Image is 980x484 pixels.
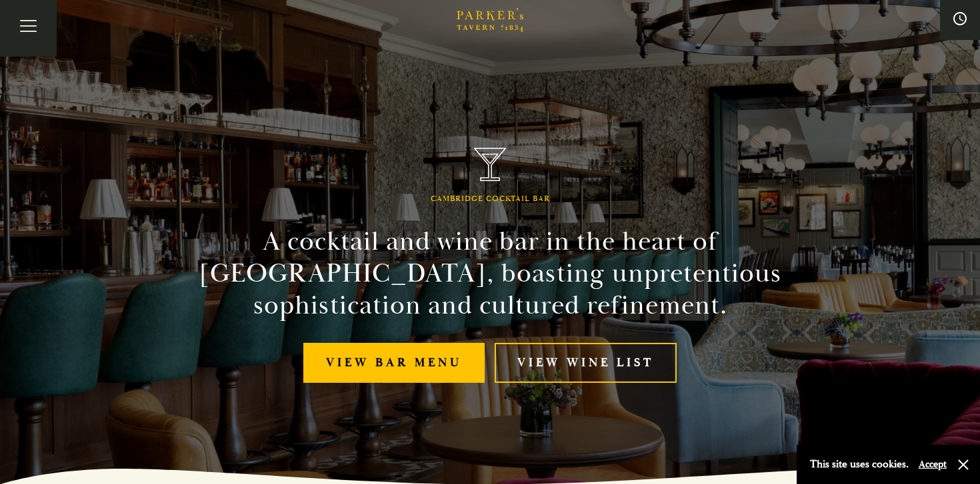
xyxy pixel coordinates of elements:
[186,226,794,322] h2: A cocktail and wine bar in the heart of [GEOGRAPHIC_DATA], boasting unpretentious sophistication ...
[810,455,909,474] p: This site uses cookies.
[919,458,947,471] button: Accept
[495,343,677,383] a: View Wine List
[431,194,550,204] h1: Cambridge Cocktail Bar
[303,343,485,383] a: View bar menu
[957,458,970,471] button: Close and accept
[474,148,506,182] img: Parker's Tavern Brasserie Cambridge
